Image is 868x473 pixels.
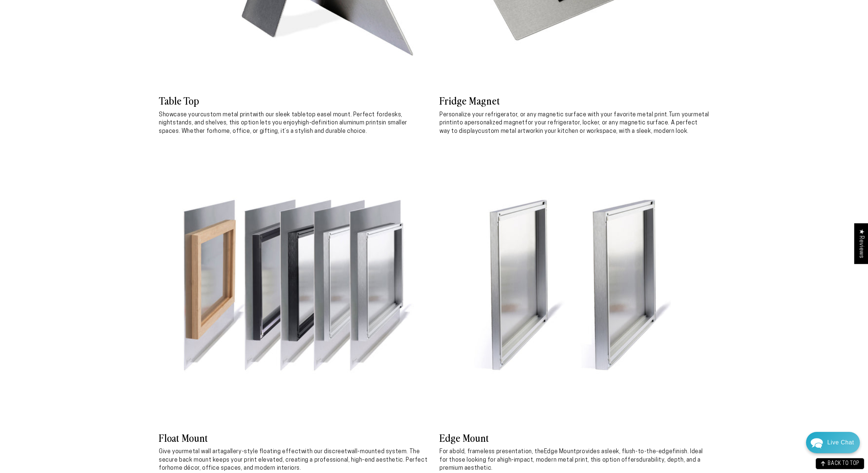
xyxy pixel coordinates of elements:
strong: sleek, flush-to-the-edge [605,449,672,455]
h3: Float Mount [159,431,428,444]
strong: custom metal artwork [478,128,539,134]
img: Helga [84,11,103,30]
strong: high-definition aluminum prints [298,120,382,126]
strong: metal wall art [184,449,220,455]
h3: Table Top [159,94,428,107]
div: Chat widget toggle [806,432,860,453]
div: We'll respond as soon as we can. [11,34,145,40]
h3: Fridge Magnet [440,94,709,107]
strong: home, office, or gifting [215,128,278,134]
span: Re:amaze [79,209,99,215]
strong: durability, depth, and a premium aesthetic [440,457,701,471]
img: John [69,11,88,30]
strong: custom metal print [200,112,253,118]
div: Contact Us Directly [827,432,854,453]
span: We run on [56,211,99,214]
strong: personalized magnet [468,120,525,126]
strong: Edge Mount [544,449,576,455]
strong: home décor, office spaces, and modern interiors [167,465,300,471]
p: Showcase your with our sleek tabletop easel mount. Perfect for , this option lets you enjoy in sm... [159,111,428,135]
p: Personalize your refrigerator, or any magnetic surface with your favorite metal print.Turn your i... [440,111,709,135]
p: For a , the provides a finish. Ideal for those looking for a , this option offers . [440,448,709,472]
p: Give your a with our discreet . The secure back mount keeps your print elevated, creating a profe... [159,448,428,472]
strong: high-impact, modern metal print [500,457,588,463]
strong: wall-mounted system [347,449,406,455]
span: BACK TO TOP [828,461,860,466]
strong: gallery-style floating effect [223,449,301,455]
strong: bold, frameless presentation [453,449,532,455]
h3: Edge Mount [440,431,709,444]
div: Click to open Judge.me floating reviews tab [854,223,868,264]
img: Marie J [53,11,72,30]
a: Send a Message [50,221,106,233]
